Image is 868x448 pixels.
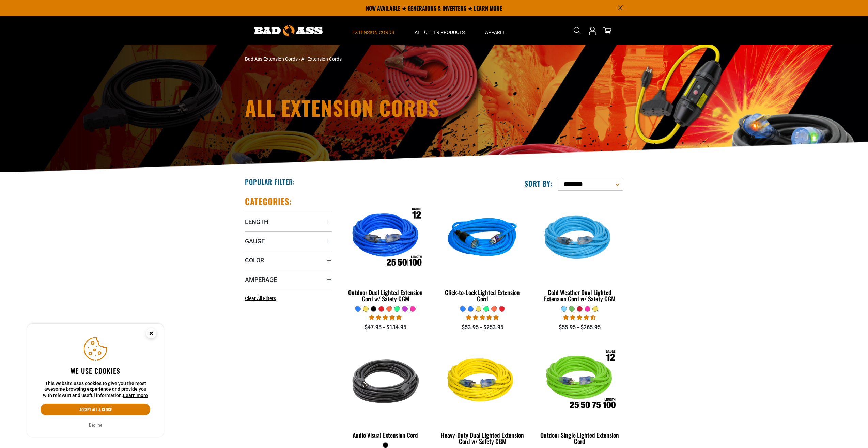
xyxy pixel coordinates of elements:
[536,432,623,444] div: Outdoor Single Lighted Extension Cord
[563,314,596,321] span: 4.62 stars
[525,179,553,188] label: Sort by:
[439,199,525,278] img: blue
[369,314,402,321] span: 4.81 stars
[87,422,104,429] button: Decline
[245,231,332,251] summary: Gauge
[352,29,394,35] span: Extension Cords
[342,339,429,442] a: black Audio Visual Extension Cord
[439,432,526,444] div: Heavy-Duty Dual Lighted Extension Cord w/ Safety CGM
[245,295,279,302] a: Clear All Filters
[537,199,622,278] img: Light Blue
[245,295,276,301] span: Clear All Filters
[536,196,623,306] a: Light Blue Cold Weather Dual Lighted Extension Cord w/ Safety CGM
[254,25,323,36] img: Bad Ass Extension Cords
[439,196,526,306] a: blue Click-to-Lock Lighted Extension Cord
[415,29,465,35] span: All Other Products
[245,196,292,207] h2: Categories:
[342,432,429,438] div: Audio Visual Extension Cord
[343,342,429,420] img: black
[439,289,526,302] div: Click-to-Lock Lighted Extension Cord
[245,212,332,231] summary: Length
[404,16,475,45] summary: All Other Products
[342,16,404,45] summary: Extension Cords
[536,323,623,332] div: $55.95 - $265.95
[439,323,526,332] div: $53.95 - $253.95
[342,196,429,306] a: Outdoor Dual Lighted Extension Cord w/ Safety CGM Outdoor Dual Lighted Extension Cord w/ Safety CGM
[342,323,429,332] div: $47.95 - $134.95
[245,270,332,289] summary: Amperage
[536,289,623,302] div: Cold Weather Dual Lighted Extension Cord w/ Safety CGM
[245,177,295,186] h2: Popular Filter:
[572,25,583,36] summary: Search
[439,342,525,420] img: yellow
[485,29,506,35] span: Apparel
[245,237,265,245] span: Gauge
[342,289,429,302] div: Outdoor Dual Lighted Extension Cord w/ Safety CGM
[245,55,494,63] nav: breadcrumbs
[245,251,332,270] summary: Color
[41,404,150,415] button: Accept all & close
[245,276,277,284] span: Amperage
[27,324,164,437] aside: Cookie Consent
[245,56,298,62] a: Bad Ass Extension Cords
[41,381,150,399] p: This website uses cookies to give you the most awesome browsing experience and provide you with r...
[343,199,429,278] img: Outdoor Dual Lighted Extension Cord w/ Safety CGM
[299,56,300,62] span: ›
[301,56,342,62] span: All Extension Cords
[123,393,148,398] a: Learn more
[245,97,494,118] h1: All Extension Cords
[475,16,516,45] summary: Apparel
[466,314,499,321] span: 4.87 stars
[245,218,268,226] span: Length
[537,342,622,420] img: Outdoor Single Lighted Extension Cord
[41,366,150,375] h2: We use cookies
[245,256,264,264] span: Color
